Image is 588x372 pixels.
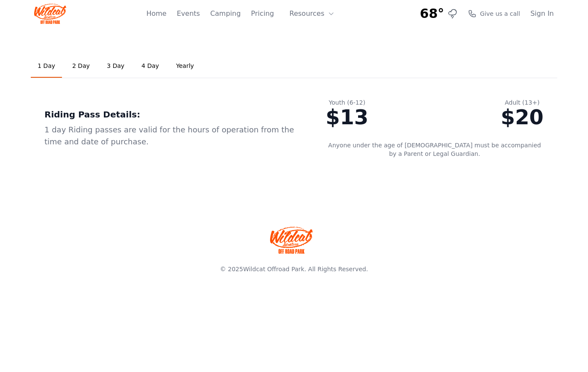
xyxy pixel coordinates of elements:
div: Riding Pass Details: [44,108,298,120]
a: Pricing [251,9,274,19]
a: 3 Day [100,55,131,78]
a: Events [177,9,200,19]
a: 1 Day [31,55,62,78]
div: $13 [326,107,368,127]
span: Give us a call [480,9,520,18]
div: Youth (6-12) [326,98,368,107]
div: $20 [501,107,544,127]
img: Wildcat Offroad park [270,226,313,254]
button: Resources [284,5,340,22]
a: Give us a call [468,9,520,18]
a: 2 Day [65,55,97,78]
a: Sign In [530,9,554,19]
a: Home [146,9,166,19]
a: 4 Day [135,55,166,78]
img: Wildcat Logo [34,3,66,24]
div: 1 day Riding passes are valid for the hours of operation from the time and date of purchase. [44,124,298,148]
a: Camping [210,9,241,19]
span: 68° [420,6,444,21]
span: © 2025 . All Rights Reserved. [220,266,368,272]
a: Wildcat Offroad Park [243,266,304,272]
p: Anyone under the age of [DEMOGRAPHIC_DATA] must be accompanied by a Parent or Legal Guardian. [326,141,544,158]
a: Yearly [169,55,201,78]
div: Adult (13+) [501,98,544,107]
